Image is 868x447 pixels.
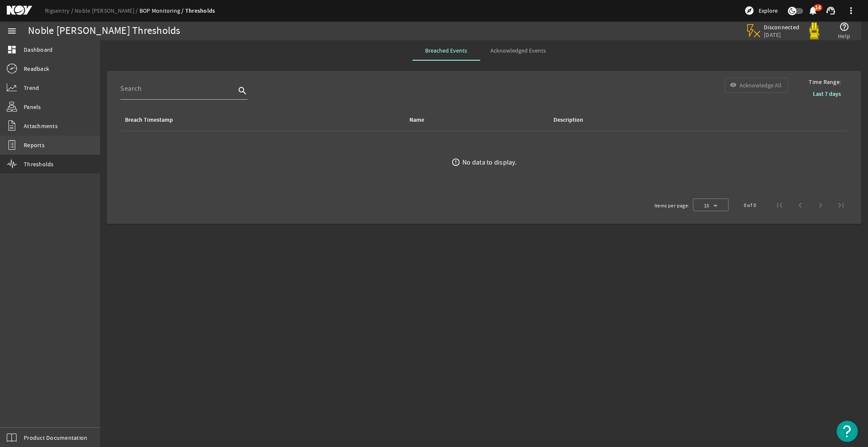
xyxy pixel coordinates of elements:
button: 14 [808,6,817,15]
i: search [237,86,248,96]
mat-icon: explore [744,6,754,16]
div: 0 of 0 [744,201,756,210]
mat-icon: help_outline [839,22,849,32]
span: Breached Events [425,47,467,53]
span: Disconnected [764,23,800,31]
span: Dashboard [24,45,53,54]
mat-icon: menu [7,26,17,36]
mat-icon: error_outline [451,158,460,167]
mat-icon: dashboard [7,45,17,55]
span: Attachments [24,122,58,130]
div: Description [554,115,583,125]
a: Rigsentry [45,7,75,14]
span: Time Range: [802,78,848,86]
span: Trend [24,84,39,92]
span: Product Documentation [24,433,87,442]
span: Acknowledged Events [490,47,546,53]
div: No data to display. [462,158,517,167]
button: Open Resource Center [837,421,858,442]
b: Last 7 days [813,90,841,98]
button: Last 7 days [806,86,848,101]
div: Name [408,115,542,125]
span: [DATE] [764,31,800,39]
div: Name [409,115,424,125]
span: Thresholds [24,160,54,168]
div: Breach Timestamp [124,115,398,125]
div: Noble [PERSON_NAME] Thresholds [28,27,181,35]
input: Search [120,84,236,94]
mat-icon: notifications [808,6,818,16]
div: Breach Timestamp [125,115,173,125]
span: Help [838,32,850,40]
a: Thresholds [185,7,215,15]
a: BOP Monitoring [139,7,185,14]
div: Items per page: [654,201,690,210]
button: Explore [741,4,781,17]
div: Description [552,115,749,125]
mat-icon: support_agent [826,6,836,16]
a: Noble [PERSON_NAME] [75,7,139,14]
span: Reports [24,141,45,149]
span: Explore [759,6,778,15]
span: Panels [24,103,41,111]
button: more_vert [841,0,861,21]
span: Readback [24,64,49,73]
img: Yellowpod.svg [806,22,823,39]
